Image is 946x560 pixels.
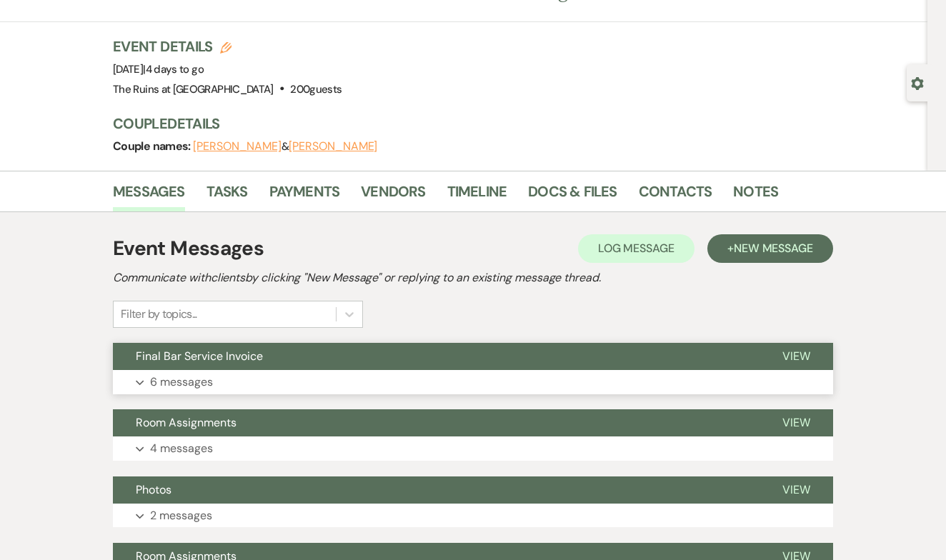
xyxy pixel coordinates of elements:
[113,504,833,528] button: 2 messages
[707,234,833,263] button: +New Message
[528,180,617,211] a: Docs & Files
[734,241,813,256] span: New Message
[639,180,712,211] a: Contacts
[113,36,342,56] h3: Event Details
[136,415,236,430] span: Room Assignments
[447,180,507,211] a: Timeline
[150,439,213,458] p: 4 messages
[113,269,833,286] h2: Communicate with clients by clicking "New Message" or replying to an existing message thread.
[290,82,342,96] span: 200 guests
[113,114,913,134] h3: Couple Details
[113,409,760,436] button: Room Assignments
[193,139,377,154] span: &
[911,76,924,89] button: Open lead details
[150,506,212,525] p: 2 messages
[113,370,833,394] button: 6 messages
[578,234,694,263] button: Log Message
[782,415,810,430] span: View
[113,343,760,370] button: Final Bar Service Invoice
[113,82,274,96] span: The Ruins at [GEOGRAPHIC_DATA]
[206,180,248,211] a: Tasks
[136,482,171,497] span: Photos
[113,139,193,154] span: Couple names:
[113,436,833,461] button: 4 messages
[150,373,213,391] p: 6 messages
[361,180,425,211] a: Vendors
[598,241,674,256] span: Log Message
[289,141,377,152] button: [PERSON_NAME]
[782,482,810,497] span: View
[760,409,833,436] button: View
[760,476,833,504] button: View
[136,349,263,364] span: Final Bar Service Invoice
[146,62,204,76] span: 4 days to go
[121,306,197,323] div: Filter by topics...
[113,234,264,264] h1: Event Messages
[143,62,204,76] span: |
[733,180,778,211] a: Notes
[782,349,810,364] span: View
[113,476,760,504] button: Photos
[193,141,282,152] button: [PERSON_NAME]
[760,343,833,370] button: View
[269,180,340,211] a: Payments
[113,180,185,211] a: Messages
[113,62,204,76] span: [DATE]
